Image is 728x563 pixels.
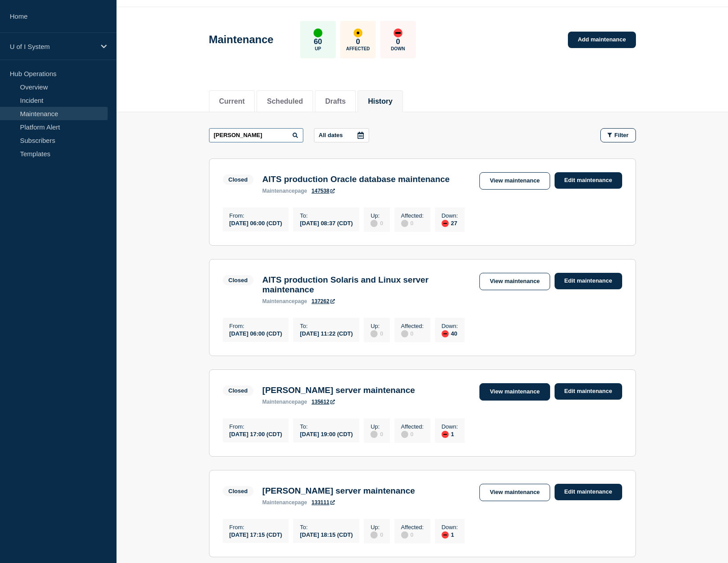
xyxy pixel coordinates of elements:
div: [DATE] 11:22 (CDT) [300,329,353,337]
div: Closed [229,277,248,284]
div: down [442,330,449,337]
div: 0 [401,430,424,438]
div: [DATE] 17:15 (CDT) [229,531,282,538]
button: Scheduled [267,97,303,105]
div: [DATE] 18:15 (CDT) [300,531,353,538]
span: maintenance [262,298,295,304]
h1: Maintenance [209,33,274,46]
p: From : [229,212,282,219]
div: 0 [401,531,424,539]
a: 137262 [312,298,335,304]
div: [DATE] 19:00 (CDT) [300,430,353,437]
div: disabled [370,330,378,337]
div: 1 [442,531,458,539]
div: 0 [370,430,383,438]
div: down [442,531,449,539]
a: Add maintenance [568,32,635,48]
div: disabled [401,220,408,227]
div: down [442,431,449,438]
div: down [394,28,402,37]
a: 135612 [312,399,335,405]
span: maintenance [262,188,295,194]
p: 0 [356,37,360,46]
a: View maintenance [479,484,550,501]
a: Edit maintenance [555,484,622,500]
div: 27 [442,219,458,227]
p: Down : [442,423,458,430]
p: Up : [370,323,383,329]
button: Drafts [325,97,346,105]
div: 0 [370,329,383,337]
p: page [262,399,307,405]
p: All dates [319,132,343,138]
p: 60 [314,37,322,46]
p: To : [300,524,353,531]
p: To : [300,212,353,219]
div: 0 [401,219,424,227]
h3: [PERSON_NAME] server maintenance [262,385,415,395]
p: From : [229,524,282,531]
div: up [314,28,322,37]
p: To : [300,423,353,430]
div: 0 [370,531,383,539]
div: Closed [229,488,248,494]
a: 133111 [312,499,335,506]
h3: AITS production Oracle database maintenance [262,174,450,184]
a: Edit maintenance [555,273,622,289]
p: Affected : [401,323,424,329]
p: 0 [396,37,400,46]
a: View maintenance [479,273,550,290]
p: Affected : [401,524,424,531]
div: down [442,220,449,227]
a: 147538 [312,188,335,194]
p: Affected [346,46,370,51]
button: All dates [314,128,369,142]
div: Closed [229,387,248,394]
p: Down : [442,524,458,531]
div: disabled [370,220,378,227]
h3: [PERSON_NAME] server maintenance [262,486,415,496]
div: 40 [442,329,458,337]
button: Filter [600,128,636,142]
div: [DATE] 06:00 (CDT) [229,329,282,337]
p: Affected : [401,212,424,219]
div: [DATE] 17:00 (CDT) [229,430,282,437]
span: Filter [615,132,629,138]
span: maintenance [262,399,295,405]
span: maintenance [262,499,295,506]
p: Down : [442,323,458,329]
a: View maintenance [479,172,550,190]
a: Edit maintenance [555,383,622,400]
div: disabled [370,431,378,438]
div: 0 [370,219,383,227]
div: [DATE] 06:00 (CDT) [229,219,282,227]
div: Closed [229,176,248,183]
p: Up [315,46,321,51]
a: View maintenance [479,383,550,401]
div: 0 [401,329,424,337]
p: From : [229,323,282,329]
p: Down : [442,212,458,219]
p: Affected : [401,423,424,430]
div: disabled [401,431,408,438]
button: Current [219,97,245,105]
p: Down [391,46,405,51]
button: History [368,97,392,105]
div: disabled [370,531,378,539]
p: From : [229,423,282,430]
p: page [262,188,307,194]
a: Edit maintenance [555,172,622,189]
div: affected [354,28,362,37]
p: page [262,499,307,506]
div: disabled [401,531,408,539]
p: Up : [370,524,383,531]
div: 1 [442,430,458,438]
div: disabled [401,330,408,337]
div: [DATE] 08:37 (CDT) [300,219,353,227]
p: U of I System [10,43,95,50]
p: Up : [370,423,383,430]
p: page [262,298,307,304]
h3: AITS production Solaris and Linux server maintenance [262,275,471,295]
input: Search maintenances [209,128,303,142]
p: To : [300,323,353,329]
